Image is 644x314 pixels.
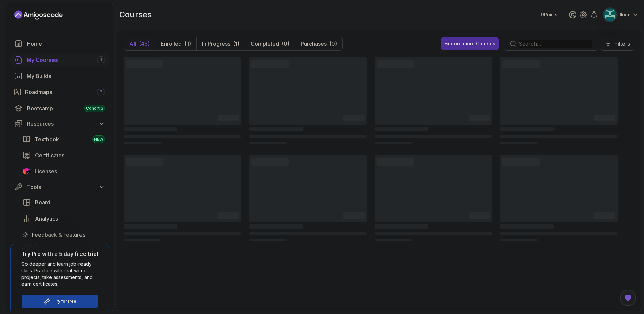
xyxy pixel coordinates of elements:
a: Try for free [54,299,76,304]
span: Certificates [35,151,64,159]
div: (1) [233,40,239,48]
img: jetbrains icon [22,168,31,175]
span: ‌ [249,127,303,131]
span: ‌ [249,232,367,235]
span: ‌ [124,142,161,144]
span: ‌ [500,127,554,131]
a: home [10,37,109,50]
span: ‌ [500,142,538,144]
span: 1 [100,57,102,63]
div: (1) [184,40,191,48]
span: ‌ [375,232,492,235]
span: ‌ [377,159,414,164]
button: Enrolled(1) [155,37,196,50]
button: Resources [10,118,109,130]
div: card loading ui [249,154,367,243]
span: ‌ [500,224,554,229]
button: Try for free [21,294,98,308]
span: ‌ [126,159,163,164]
p: Completed [251,40,279,48]
a: bootcamp [10,102,109,115]
span: 7 [100,89,102,95]
span: ‌ [124,57,241,125]
a: roadmaps [10,85,109,99]
span: ‌ [500,155,618,222]
p: Filters [614,40,630,48]
span: ‌ [500,135,618,138]
span: ‌ [502,62,540,67]
span: ‌ [377,62,414,67]
div: My Builds [26,72,105,80]
a: builds [10,69,109,83]
span: Licenses [35,167,57,175]
span: ‌ [375,142,412,144]
div: card loading ui [249,56,367,146]
span: ‌ [502,159,540,164]
a: feedback [18,228,109,241]
button: Purchases(0) [295,37,342,50]
span: ‌ [375,57,492,125]
a: certificates [18,149,109,162]
span: ‌ [249,224,303,229]
span: Board [35,198,50,206]
span: ‌ [469,116,490,121]
h2: courses [119,9,152,20]
span: ‌ [500,232,618,235]
span: ‌ [500,239,538,241]
p: Purchases [301,40,327,48]
button: Open Feedback Button [620,290,636,306]
span: Cohort 3 [86,106,103,111]
span: ‌ [124,155,241,222]
span: ‌ [249,155,367,222]
img: user profile image [604,8,616,21]
p: All [129,40,136,48]
div: (0) [329,40,337,48]
div: (0) [282,40,289,48]
span: Analytics [35,214,58,223]
button: user profile imageIkyu [603,8,639,22]
div: Roadmaps [25,88,105,96]
span: ‌ [375,224,428,229]
span: ‌ [375,135,492,138]
span: ‌ [124,239,161,241]
span: ‌ [375,155,492,222]
button: Explore more Courses [441,37,499,50]
span: ‌ [124,127,177,131]
span: ‌ [251,159,289,164]
span: ‌ [469,213,490,219]
button: All(45) [124,37,155,50]
button: In Progress(1) [196,37,245,50]
span: Feedback & Features [32,231,85,239]
span: ‌ [594,116,615,121]
span: ‌ [126,62,163,67]
button: Completed(0) [245,37,295,50]
a: courses [10,53,109,67]
input: Search... [519,40,592,48]
a: analytics [18,212,109,225]
span: ‌ [343,116,365,121]
span: ‌ [124,232,241,235]
span: ‌ [218,213,239,219]
div: Tools [27,183,105,191]
span: ‌ [249,135,367,138]
div: card loading ui [500,56,618,146]
a: Landing page [14,10,63,21]
div: card loading ui [500,154,618,243]
div: Home [27,40,105,48]
div: card loading ui [124,56,241,146]
div: card loading ui [375,56,492,146]
div: card loading ui [124,154,241,243]
p: 9 Points [541,11,557,18]
button: Tools [10,181,109,193]
button: Filters [601,37,634,51]
span: ‌ [375,127,428,131]
div: Resources [27,120,105,128]
div: My Courses [26,56,105,64]
a: licenses [18,165,109,178]
p: Enrolled [161,40,182,48]
p: Go deeper and learn job-ready skills. Practice with real-world projects, take assessments, and ea... [21,261,98,287]
span: ‌ [251,62,289,67]
span: ‌ [249,57,367,125]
